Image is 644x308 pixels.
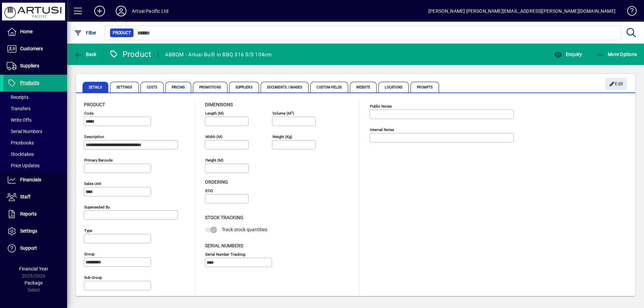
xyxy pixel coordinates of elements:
a: Price Updates [3,160,67,171]
mat-label: Internal Notes [370,127,394,132]
span: Enquiry [554,52,582,57]
mat-label: Sales unit [84,181,101,186]
a: Transfers [3,103,67,114]
mat-label: Superseded by [84,205,110,209]
sup: 3 [291,110,293,114]
mat-label: Weight (Kg) [272,134,292,139]
button: Enquiry [552,48,584,60]
span: Documents / Images [261,82,309,93]
div: [PERSON_NAME] [PERSON_NAME][EMAIL_ADDRESS][PERSON_NAME][DOMAIN_NAME] [428,6,615,16]
a: Receipts [3,91,67,103]
a: Customers [3,41,67,57]
span: Website [350,82,377,93]
span: Customers [20,46,43,51]
span: Price Updates [7,163,40,168]
span: Product [84,102,105,107]
span: Filter [74,30,97,36]
span: Costs [141,82,164,93]
mat-label: Volume (m ) [272,111,294,116]
span: Ordering [205,179,228,185]
span: Reports [20,211,37,217]
span: Pricebooks [7,140,34,145]
span: Suppliers [20,63,39,68]
a: Home [3,23,67,40]
button: More Options [595,48,639,60]
span: Financials [20,177,41,182]
span: Staff [20,194,31,199]
span: Edit [609,78,624,89]
div: Artusi Pacific Ltd [132,6,168,16]
span: Settings [110,82,139,93]
a: Support [3,240,67,257]
button: Profile [110,5,132,17]
span: Serial Numbers [7,129,42,134]
span: Package [24,280,43,286]
mat-label: Height (m) [205,158,223,163]
span: Financial Year [19,266,48,271]
span: Track stock quantities [222,227,267,232]
span: Stock Tracking [205,215,244,220]
span: Products [20,80,39,85]
mat-label: Group [84,252,95,256]
span: Dimensions [205,102,233,107]
a: Reports [3,206,67,223]
span: Write Offs [7,117,32,123]
a: Knowledge Base [622,1,636,23]
a: Financials [3,172,67,188]
mat-label: EOQ [205,188,213,193]
span: More Options [596,52,637,57]
span: Details [83,82,108,93]
span: Back [74,52,97,57]
mat-label: Description [84,134,104,139]
span: Pricing [165,82,191,93]
button: Back [72,48,98,60]
a: Write Offs [3,114,67,126]
a: Settings [3,223,67,240]
mat-label: Primary barcode [84,158,113,163]
mat-label: Sub group [84,275,102,280]
span: Locations [378,82,409,93]
span: Promotions [193,82,227,93]
app-page-header-button: Back [67,48,104,60]
mat-label: Type [84,228,92,233]
span: Support [20,245,37,251]
a: Stocktakes [3,148,67,160]
a: Pricebooks [3,137,67,148]
button: Add [89,5,110,17]
span: Receipts [7,95,29,100]
span: Product [113,29,131,36]
span: Serial Numbers [205,243,243,248]
span: Settings [20,228,37,234]
mat-label: Width (m) [205,134,222,139]
a: Staff [3,189,67,205]
a: Suppliers [3,58,67,74]
div: Product [109,49,152,60]
mat-label: Code [84,111,94,116]
span: Stocktakes [7,151,34,157]
mat-label: Length (m) [205,111,224,116]
span: Transfers [7,106,31,111]
a: Serial Numbers [3,126,67,137]
div: ABBQM - Artusi Built in BBQ 316 S/S 104cm [165,49,272,60]
span: Prompts [411,82,439,93]
mat-label: Serial Number tracking [205,252,245,256]
button: Edit [605,78,627,90]
span: Custom Fields [310,82,348,93]
mat-label: Public Notes [370,104,392,109]
span: Suppliers [229,82,259,93]
span: Home [20,29,33,34]
button: Filter [72,27,98,39]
